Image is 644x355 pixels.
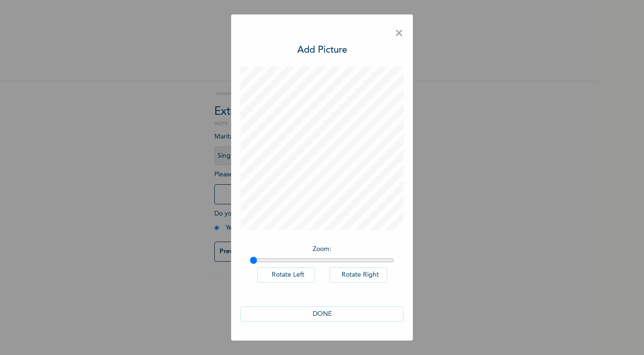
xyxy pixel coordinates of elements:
span: Please add a recent Passport Photograph [214,171,382,209]
button: DONE [240,306,404,322]
button: Rotate Right [329,267,387,283]
span: × [395,24,404,43]
button: Rotate Left [257,267,315,283]
p: Zoom : [250,244,394,254]
h3: Add Picture [297,43,347,57]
